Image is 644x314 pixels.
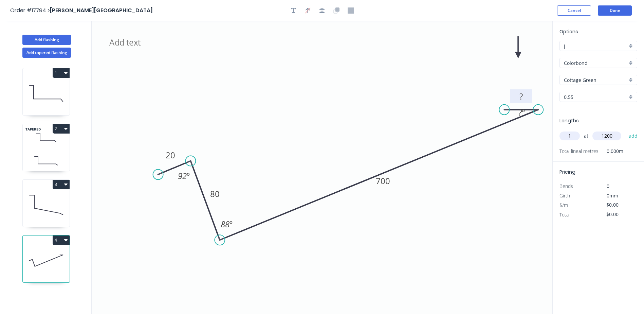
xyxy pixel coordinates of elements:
button: Done [598,5,632,16]
tspan: º [187,170,190,181]
span: at [584,131,588,141]
button: Cancel [557,5,591,16]
span: Total lineal metres [559,146,599,156]
span: 0mm [607,192,618,199]
span: Bends [559,183,573,189]
button: 1 [53,68,70,78]
span: Lengths [559,117,579,124]
tspan: 88 [221,219,229,230]
tspan: 92 [178,170,187,181]
tspan: 700 [376,175,390,187]
span: Options [559,28,578,35]
button: add [625,130,641,142]
tspan: º [229,219,233,230]
span: Girth [559,192,570,199]
tspan: ? [518,107,522,118]
span: Pricing [559,169,575,175]
span: Total [559,211,570,218]
tspan: 80 [210,188,220,199]
tspan: º [522,107,525,118]
input: Colour [564,76,627,84]
tspan: ? [519,91,523,102]
button: 2 [53,124,70,134]
input: Price level [564,42,627,50]
button: 3 [53,180,70,189]
button: Add tapered flashing [22,48,71,58]
span: 0.000m [599,146,623,156]
span: Order #17794 > [10,6,50,14]
tspan: 20 [166,150,175,161]
input: Material [564,59,627,67]
button: Add flashing [22,35,71,45]
input: Thickness [564,93,627,101]
span: 0 [607,183,609,189]
span: [PERSON_NAME][GEOGRAPHIC_DATA] [50,6,153,14]
button: 4 [53,235,70,245]
span: $/m [559,202,568,208]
